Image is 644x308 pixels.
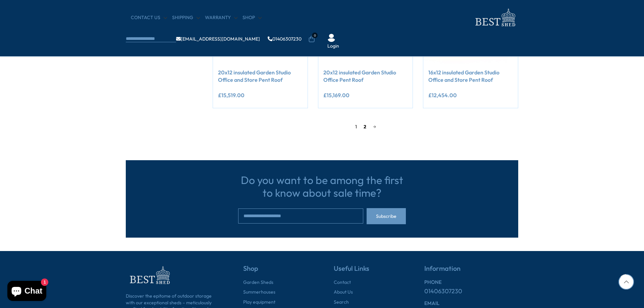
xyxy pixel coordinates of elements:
[243,14,262,21] a: Shop
[428,69,513,84] a: 16x12 insulated Garden Studio Office and Store Pent Roof
[370,122,379,132] a: →
[205,14,237,21] a: Warranty
[424,264,518,279] h5: Information
[131,14,167,21] a: CONTACT US
[218,93,245,98] ins: £15,519.00
[334,299,349,306] a: Search
[428,93,457,98] ins: £12,454.00
[243,299,275,306] a: Play equipment
[126,264,173,286] img: footer-logo
[218,69,303,84] a: 20x12 insulated Garden Studio Office and Store Pent Roof
[352,122,360,132] span: 1
[367,208,406,224] button: Subscribe
[243,264,310,279] h5: Shop
[323,93,350,98] ins: £15,169.00
[471,7,518,28] img: logo
[308,36,315,43] a: 0
[176,37,260,41] a: [EMAIL_ADDRESS][DOMAIN_NAME]
[238,174,406,199] h3: Do you want to be among the first to know about sale time?
[172,14,200,21] a: Shipping
[334,264,401,279] h5: Useful Links
[327,34,335,42] img: User Icon
[424,287,462,295] a: 01406307230
[327,43,339,50] a: Login
[376,214,396,219] span: Subscribe
[424,300,518,306] h6: EMAIL
[360,122,370,132] a: 2
[243,289,275,296] a: Summerhouses
[5,281,48,303] inbox-online-store-chat: Shopify online store chat
[334,289,353,296] a: About Us
[268,37,302,41] a: 01406307230
[323,69,408,84] a: 20x12 insulated Garden Studio Office Pent Roof
[243,279,273,286] a: Garden Sheds
[334,279,351,286] a: Contact
[312,33,318,38] span: 0
[424,279,518,285] h6: PHONE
